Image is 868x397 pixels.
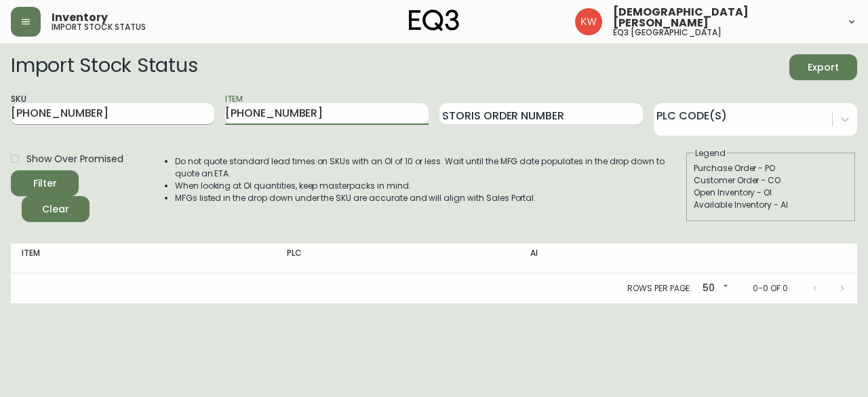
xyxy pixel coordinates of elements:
span: [DEMOGRAPHIC_DATA][PERSON_NAME] [613,7,835,29]
button: Export [789,54,857,80]
span: Clear [33,201,79,218]
li: Do not quote standard lead times on SKUs with an OI of 10 or less. Wait until the MFG date popula... [175,155,685,180]
span: Show Over Promised [26,152,123,166]
img: f33162b67396b0982c40ce2a87247151 [575,8,602,35]
th: Item [11,244,276,273]
h5: import stock status [52,23,146,31]
li: When looking at OI quantities, keep masterpacks in mind. [175,180,685,192]
legend: Legend [694,147,727,159]
button: Filter [11,170,79,196]
div: Open Inventory - OI [694,187,848,199]
img: logo [409,10,459,31]
div: Available Inventory - AI [694,199,848,211]
th: PLC [276,244,519,273]
h5: eq3 [GEOGRAPHIC_DATA] [613,29,722,37]
div: Purchase Order - PO [694,162,848,174]
button: Clear [22,196,90,222]
th: AI [519,244,713,273]
h2: Import Stock Status [11,54,197,80]
div: Customer Order - CO [694,174,848,187]
span: Inventory [52,12,108,23]
span: Export [800,59,846,76]
p: Rows per page: [627,282,692,295]
p: 0-0 of 0 [753,282,788,295]
li: MFGs listed in the drop down under the SKU are accurate and will align with Sales Portal. [175,192,685,204]
div: 50 [697,278,731,300]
